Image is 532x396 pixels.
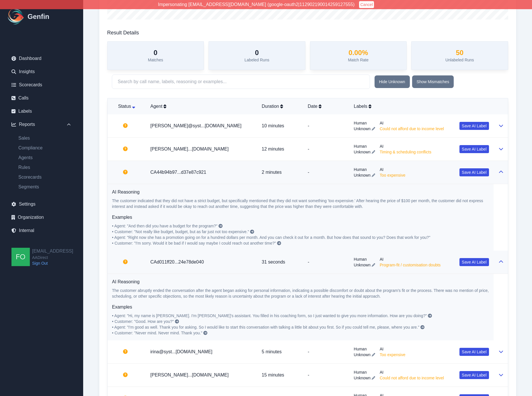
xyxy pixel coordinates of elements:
[354,143,375,149] span: Human
[308,348,345,355] p: -
[380,262,441,268] span: Program-fit / customisation doubts
[14,174,76,181] a: Scorecards
[32,260,73,266] a: Sign Out
[459,122,489,130] button: Save AI Label
[380,369,444,375] span: AI
[14,184,76,190] a: Segments
[462,123,486,129] span: Save AI Label
[7,53,76,64] a: Dashboard
[459,348,489,356] button: Save AI Label
[112,189,489,196] h6: AI Reasoning
[308,122,345,129] p: -
[112,278,489,285] h6: AI Reasoning
[354,103,489,110] div: Labels
[245,48,269,57] h3: 0
[7,66,76,77] a: Insights
[7,106,76,117] a: Labels
[112,214,489,221] h6: Examples
[462,372,486,378] span: Save AI Label
[380,352,406,358] span: Too expensive
[112,229,249,234] span: • Customer: "Not really like budget, budget, but as far just not too expensive."
[112,313,427,318] span: • Agent: "Hi, my name is [PERSON_NAME]. I'm [PERSON_NAME]'s assistant. You filled in his coaching...
[354,375,371,381] span: Unknown
[459,145,489,153] button: Save AI Label
[28,12,49,21] h1: Genfin
[7,198,76,210] a: Settings
[375,75,410,88] button: Hide Unknown
[308,146,345,153] p: -
[112,304,489,311] h6: Examples
[112,224,217,228] span: • Agent: "And then did you have a budget for the program?"
[354,256,375,262] span: Human
[459,258,489,266] button: Save AI Label
[112,325,420,329] span: • Agent: "I'm good as well. Thank you for asking. So I would like to start this conversation with...
[380,143,431,149] span: AI
[354,172,371,178] span: Unknown
[262,169,299,176] p: 2 minutes
[32,255,73,260] span: AADirect
[112,241,276,245] span: • Customer: "I'm sorry. Would it be bad if I would say maybe I could reach out another time?"
[107,29,139,37] h3: Result Details
[112,198,489,209] p: The customer indicated that they did not have a strict budget, but specifically mentioned that th...
[459,168,489,176] button: Save AI Label
[7,7,25,26] img: Logo
[354,352,371,358] span: Unknown
[354,167,375,172] span: Human
[380,346,406,352] span: AI
[354,346,375,352] span: Human
[354,369,375,375] span: Human
[354,126,371,132] span: Unknown
[262,103,299,110] div: Duration
[445,48,474,57] h3: 50
[380,167,406,172] span: AI
[348,57,369,63] p: Match Rate
[459,371,489,379] button: Save AI Label
[380,172,406,178] span: Too expensive
[308,103,345,110] div: Date
[112,319,174,324] span: • Customer: "Good. How are you?"
[262,146,299,153] p: 12 minutes
[32,248,73,255] h2: [EMAIL_ADDRESS]
[148,57,163,63] p: Matches
[7,212,76,223] a: Organization
[150,260,204,264] a: CAd011ff20...24e78de040
[150,103,252,110] div: Agent
[150,170,206,175] a: CA44b94b97...d37e87c921
[148,48,163,57] h3: 0
[245,57,269,63] p: Labeled Runs
[380,120,444,126] span: AI
[7,92,76,104] a: Calls
[354,120,375,126] span: Human
[7,119,76,130] div: Reports
[308,259,345,266] p: -
[150,372,229,377] a: [PERSON_NAME]...[DOMAIN_NAME]
[354,262,371,268] span: Unknown
[462,259,486,265] span: Save AI Label
[112,75,370,89] input: Search by call name, labels, reasoning or examples...
[262,372,299,379] p: 15 minutes
[14,154,76,161] a: Agents
[262,348,299,355] p: 5 minutes
[14,135,76,142] a: Sales
[262,122,299,129] p: 10 minutes
[380,375,444,381] span: Could not afford due to income level
[150,349,212,354] a: irina@syst...[DOMAIN_NAME]
[359,1,374,8] button: Cancel
[354,149,371,155] span: Unknown
[308,372,345,379] p: -
[112,331,202,335] span: • Customer: "Never mind. Never mind. Thank you."
[462,146,486,152] span: Save AI Label
[112,235,430,240] span: • Agent: "Right now she has a promotion going on for a hundred dollars per month. And you can che...
[412,75,454,88] button: Show Mismatches
[380,126,444,132] span: Could not afford due to income level
[150,123,241,128] a: [PERSON_NAME]@syst...[DOMAIN_NAME]
[14,145,76,151] a: Compliance
[445,57,474,63] p: Unlabeled Runs
[380,256,441,262] span: AI
[7,225,76,236] a: Internal
[112,288,489,299] p: The customer abruptly ended the conversation after the agent began asking for personal informatio...
[262,259,299,266] p: 31 seconds
[380,149,431,155] span: Timing & scheduling conflicts
[11,248,30,266] img: founders@genfin.ai
[14,164,76,171] a: Rules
